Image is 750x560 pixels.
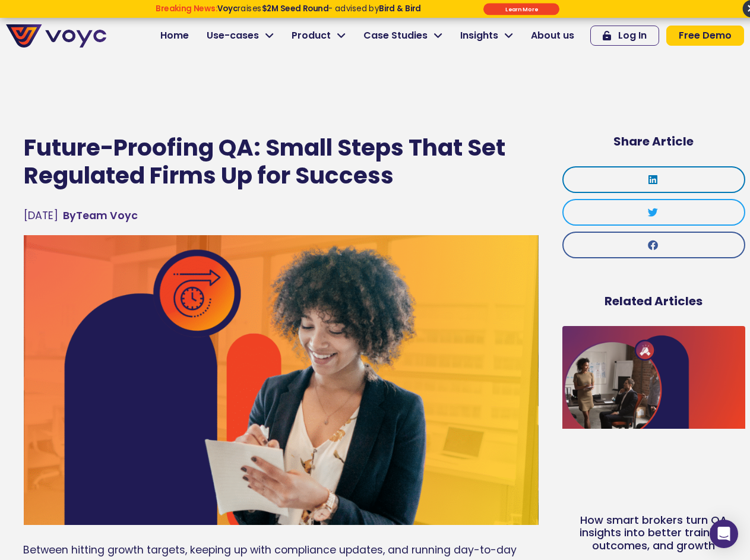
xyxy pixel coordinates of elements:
[207,29,259,43] span: Use-cases
[618,31,647,40] span: Log In
[562,134,745,148] h5: Share Article
[679,31,732,40] span: Free Demo
[562,232,745,258] div: Share on facebook
[115,4,461,23] div: Breaking News: Voyc raises $2M Seed Round - advised by Bird & Bird
[6,24,106,48] img: voyc-full-logo
[580,512,728,553] a: How smart brokers turn QA insights into better training, outcomes, and growth
[562,294,745,308] h5: Related Articles
[160,29,189,43] span: Home
[217,3,238,14] strong: Voyc
[63,208,76,223] span: By
[63,208,138,223] span: Team Voyc
[562,166,745,193] div: Share on linkedin
[151,24,198,48] a: Home
[217,3,421,14] span: raises - advised by
[24,208,58,223] time: [DATE]
[355,24,451,48] a: Case Studies
[451,24,522,48] a: Insights
[283,24,355,48] a: Product
[531,29,574,43] span: About us
[483,3,559,15] div: Submit
[666,26,744,46] a: Free Demo
[710,520,738,548] div: Open Intercom Messenger
[562,199,745,226] div: Share on twitter
[363,29,428,43] span: Case Studies
[522,24,583,48] a: About us
[379,3,421,14] strong: Bird & Bird
[156,3,217,14] strong: Breaking News:
[198,24,283,48] a: Use-cases
[590,26,659,46] a: Log In
[292,29,331,43] span: Product
[24,134,539,190] h1: Future-Proofing QA: Small Steps That Set Regulated Firms Up for Success
[63,208,138,223] a: ByTeam Voyc
[460,29,498,43] span: Insights
[262,3,329,14] strong: $2M Seed Round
